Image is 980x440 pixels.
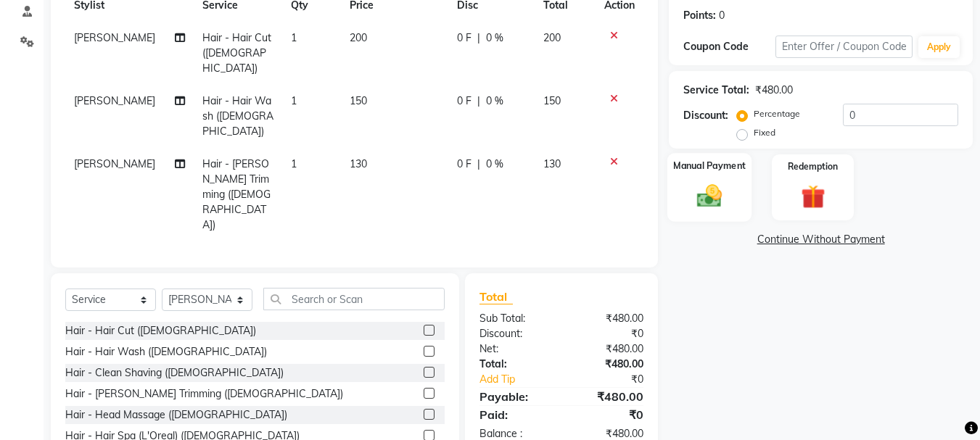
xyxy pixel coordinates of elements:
span: 200 [543,31,561,44]
img: _cash.svg [689,181,730,210]
label: Fixed [754,126,775,139]
div: ₹480.00 [755,83,793,98]
a: Add Tip [469,372,577,387]
div: Discount: [469,326,561,341]
img: _gift.svg [794,182,833,212]
span: 1 [291,31,297,44]
label: Manual Payment [673,159,746,173]
div: ₹480.00 [561,388,654,405]
div: ₹480.00 [561,341,654,357]
div: ₹480.00 [561,311,654,326]
div: ₹0 [561,326,654,341]
span: 150 [350,94,367,107]
label: Percentage [754,107,800,120]
div: ₹0 [577,372,655,387]
span: Hair - [PERSON_NAME] Trimming ([DEMOGRAPHIC_DATA]) [202,157,271,231]
span: | [477,94,480,109]
div: Hair - Head Massage ([DEMOGRAPHIC_DATA]) [65,407,287,423]
button: Apply [918,36,960,58]
div: Hair - Clean Shaving ([DEMOGRAPHIC_DATA]) [65,365,284,381]
div: Hair - Hair Cut ([DEMOGRAPHIC_DATA]) [65,323,256,339]
div: Hair - Hair Wash ([DEMOGRAPHIC_DATA]) [65,344,267,360]
div: Sub Total: [469,311,561,326]
span: 0 % [486,157,503,172]
span: 0 % [486,94,503,109]
span: 150 [543,94,561,107]
span: 0 F [457,30,472,46]
span: | [477,157,480,172]
div: Hair - [PERSON_NAME] Trimming ([DEMOGRAPHIC_DATA]) [65,386,343,402]
span: 1 [291,157,297,170]
label: Redemption [788,160,838,173]
span: | [477,30,480,46]
span: [PERSON_NAME] [74,31,155,44]
span: 0 % [486,30,503,46]
span: [PERSON_NAME] [74,157,155,170]
div: Points: [683,8,716,23]
div: Payable: [469,388,561,405]
div: Coupon Code [683,39,775,54]
div: Discount: [683,108,728,123]
a: Continue Without Payment [672,232,970,247]
span: Hair - Hair Wash ([DEMOGRAPHIC_DATA]) [202,94,273,138]
span: [PERSON_NAME] [74,94,155,107]
div: Paid: [469,406,561,423]
span: 130 [350,157,367,170]
div: Service Total: [683,83,749,98]
span: Hair - Hair Cut ([DEMOGRAPHIC_DATA]) [202,31,271,75]
span: 130 [543,157,561,170]
input: Search or Scan [263,288,445,310]
span: Total [479,289,513,304]
div: 0 [719,8,725,23]
div: Total: [469,357,561,372]
div: ₹0 [561,406,654,423]
div: Net: [469,341,561,357]
span: 200 [350,31,367,44]
div: ₹480.00 [561,357,654,372]
input: Enter Offer / Coupon Code [775,36,913,58]
span: 1 [291,94,297,107]
span: 0 F [457,94,472,109]
span: 0 F [457,157,472,172]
